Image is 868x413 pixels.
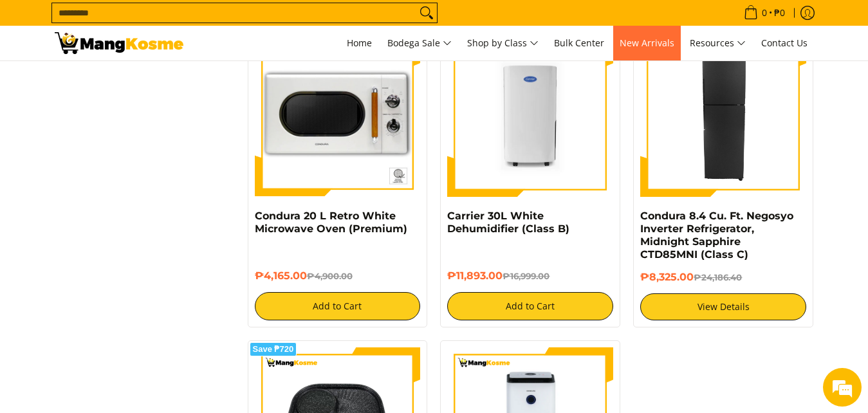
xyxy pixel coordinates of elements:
span: Bodega Sale [387,35,452,51]
h6: ₱4,165.00 [255,270,421,282]
span: Resources [690,35,746,51]
a: Carrier 30L White Dehumidifier (Class B) [447,210,569,235]
button: Add to Cart [255,292,421,320]
em: Submit [189,321,234,338]
h6: ₱8,325.00 [640,271,806,284]
a: Condura 20 L Retro White Microwave Oven (Premium) [255,210,407,235]
div: Minimize live chat window [211,6,242,37]
span: New Arrivals [620,37,674,49]
span: ₱0 [772,8,787,17]
a: Shop by Class [461,26,545,60]
a: Bulk Center [548,26,611,60]
a: Condura 8.4 Cu. Ft. Negosyo Inverter Refrigerator, Midnight Sapphire CTD85MNI (Class C) [640,210,793,261]
button: Add to Cart [447,292,613,320]
img: Condura 8.4 Cu. Ft. Negosyo Inverter Refrigerator, Midnight Sapphire CTD85MNI (Class C) [640,31,806,197]
del: ₱16,999.00 [503,271,549,281]
div: Leave a message [67,72,216,89]
img: condura-vintage-style-20-liter-micowave-oven-with-icc-sticker-class-a-full-front-view-mang-kosme [255,31,421,197]
nav: Main Menu [196,26,814,60]
span: Contact Us [761,37,808,49]
img: New Arrivals: Fresh Release from The Premium Brands l Mang Kosme [55,32,183,54]
a: Home [340,26,378,60]
span: Save ₱720 [253,345,294,353]
a: Resources [683,26,752,60]
textarea: Type your message and click 'Submit' [6,276,245,321]
span: We are offline. Please leave us a message. [27,124,225,254]
span: Bulk Center [554,37,604,49]
del: ₱4,900.00 [307,271,353,281]
img: carrier-30-liter-dehumidier-premium-full-view-mang-kosme [447,31,613,197]
span: 0 [760,8,769,17]
button: Search [416,3,437,23]
span: Shop by Class [467,35,539,51]
h6: ₱11,893.00 [447,270,613,282]
span: Home [347,37,372,49]
span: • [740,6,789,20]
del: ₱24,186.40 [694,272,742,282]
a: Contact Us [755,26,814,60]
a: New Arrivals [613,26,681,60]
a: Bodega Sale [381,26,458,60]
a: View Details [640,293,806,320]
